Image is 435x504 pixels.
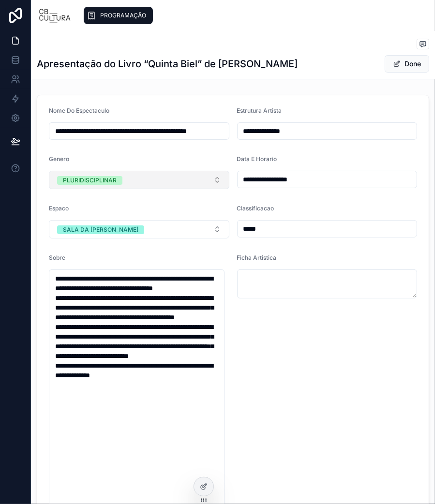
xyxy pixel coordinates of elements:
button: Select Button [49,220,229,238]
span: Ficha Artistica [237,254,277,261]
span: Nome Do Espectaculo [49,107,109,114]
button: Done [385,55,429,73]
div: SALA DA [PERSON_NAME] [63,225,138,234]
span: Classificacao [237,205,274,212]
div: scrollable content [79,5,427,26]
span: Data E Horario [237,155,277,163]
h1: Apresentação do Livro “Quinta Biel” de [PERSON_NAME] [37,57,298,71]
span: Sobre [49,254,65,261]
button: Select Button [49,171,229,189]
img: App logo [39,8,71,23]
span: Espaco [49,205,69,212]
a: PROGRAMAÇÃO [84,7,153,24]
div: PLURIDISCIPLINAR [63,176,117,185]
span: Estrutura Artista [237,107,282,114]
span: Genero [49,155,69,163]
span: PROGRAMAÇÃO [100,12,146,19]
